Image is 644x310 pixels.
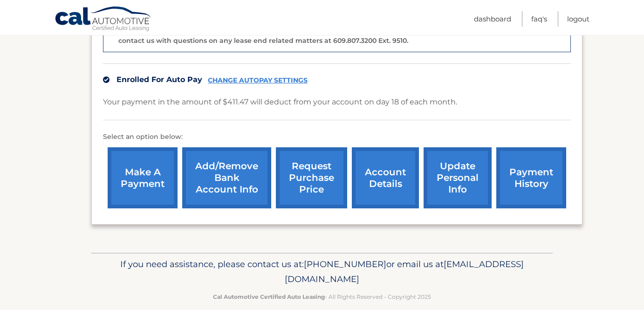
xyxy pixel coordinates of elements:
[103,76,110,83] img: check.svg
[97,257,547,287] p: If you need assistance, please contact us at: or email us at
[182,147,271,208] a: Add/Remove bank account info
[352,147,419,208] a: account details
[285,259,524,284] span: [EMAIL_ADDRESS][DOMAIN_NAME]
[531,11,547,27] a: FAQ's
[208,76,308,84] a: CHANGE AUTOPAY SETTINGS
[116,75,202,84] span: Enrolled For Auto Pay
[108,147,178,208] a: make a payment
[496,147,566,208] a: payment history
[276,147,347,208] a: request purchase price
[97,292,547,302] p: - All Rights Reserved - Copyright 2025
[55,6,152,33] a: Cal Automotive
[213,293,325,300] strong: Cal Automotive Certified Auto Leasing
[567,11,589,27] a: Logout
[474,11,511,27] a: Dashboard
[304,259,386,269] span: [PHONE_NUMBER]
[118,14,565,45] p: The end of your lease is approaching soon. A member of our lease end team will be in touch soon t...
[103,131,571,143] p: Select an option below:
[424,147,492,208] a: update personal info
[103,96,457,109] p: Your payment in the amount of $411.47 will deduct from your account on day 18 of each month.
